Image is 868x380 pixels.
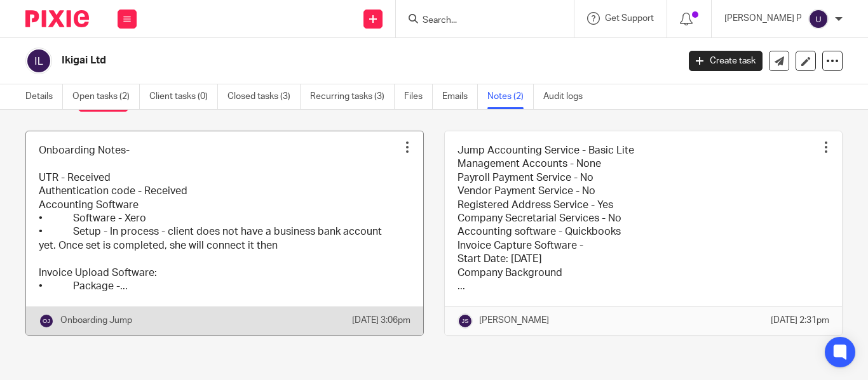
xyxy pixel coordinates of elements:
[442,84,478,109] a: Emails
[25,48,52,74] img: svg%3E
[543,84,592,109] a: Audit logs
[479,314,549,327] p: [PERSON_NAME]
[60,314,132,327] p: Onboarding Jump
[25,10,89,27] img: Pixie
[487,84,534,109] a: Notes (2)
[458,313,473,329] img: svg%3E
[149,84,218,109] a: Client tasks (0)
[771,314,829,327] p: [DATE] 2:31pm
[724,12,802,25] p: [PERSON_NAME] P
[605,14,654,23] span: Get Support
[62,54,548,67] h2: Ikigai Ltd
[72,84,140,109] a: Open tasks (2)
[404,84,433,109] a: Files
[808,9,829,29] img: svg%3E
[25,84,63,109] a: Details
[689,51,763,71] a: Create task
[39,313,54,329] img: svg%3E
[227,84,301,109] a: Closed tasks (3)
[421,15,536,27] input: Search
[310,84,395,109] a: Recurring tasks (3)
[352,314,410,327] p: [DATE] 3:06pm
